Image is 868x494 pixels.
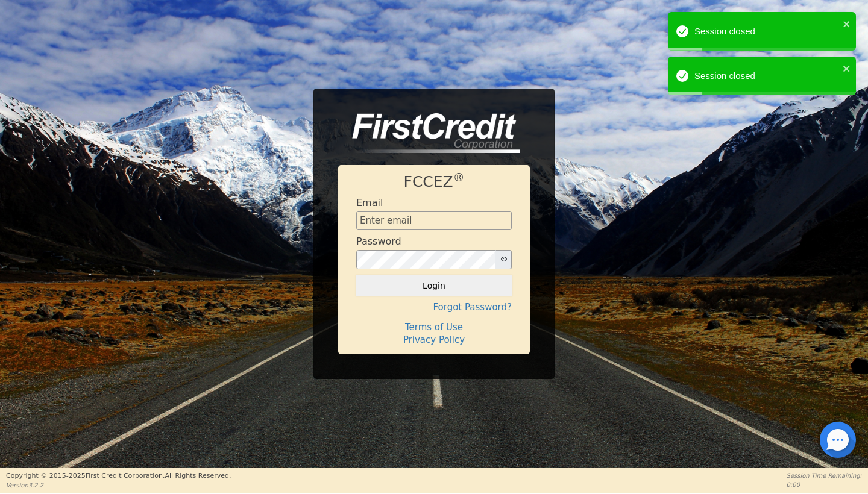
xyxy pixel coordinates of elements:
[356,173,512,191] h1: FCCEZ
[453,171,465,184] sup: ®
[356,197,383,208] h4: Email
[338,113,520,153] img: logo-CMu_cnol.png
[843,61,851,75] button: close
[843,17,851,31] button: close
[787,471,862,480] p: Session Time Remaining:
[356,302,512,313] h4: Forgot Password?
[694,69,839,83] div: Session closed
[6,471,231,481] p: Copyright © 2015- 2025 First Credit Corporation.
[694,25,839,39] div: Session closed
[356,275,512,296] button: Login
[165,472,231,480] span: All Rights Reserved.
[356,250,496,269] input: password
[356,211,512,230] input: Enter email
[787,480,862,489] p: 0:00
[6,481,231,490] p: Version 3.2.2
[356,334,512,345] h4: Privacy Policy
[356,322,512,333] h4: Terms of Use
[356,236,401,247] h4: Password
